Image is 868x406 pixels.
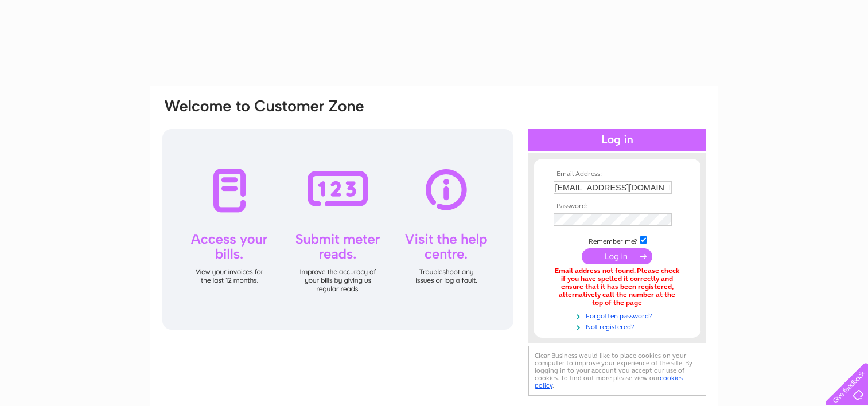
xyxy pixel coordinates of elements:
[554,321,684,331] a: Not registered?
[551,170,684,178] th: Email Address:
[554,310,684,321] a: Forgotten password?
[528,346,706,396] div: Clear Business would like to place cookies on your computer to improve your experience of the sit...
[551,235,684,246] td: Remember me?
[551,202,684,210] th: Password:
[554,267,681,307] div: Email address not found. Please check if you have spelled it correctly and ensure that it has bee...
[582,248,652,264] input: Submit
[535,374,683,389] a: cookies policy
